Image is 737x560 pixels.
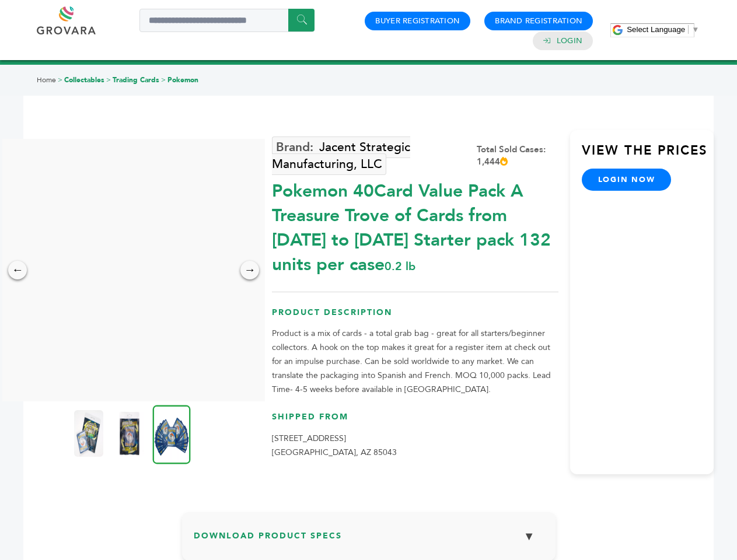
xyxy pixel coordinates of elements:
[582,169,672,191] a: login now
[582,142,714,169] h3: View the Prices
[113,75,159,85] a: Trading Cards
[8,261,27,279] div: ←
[691,25,699,34] span: ▼
[375,16,460,26] a: Buyer Registration
[272,136,410,175] a: Jacent Strategic Manufacturing, LLC
[627,25,685,34] span: Select Language
[272,327,558,397] p: Product is a mix of cards - a total grab bag - great for all starters/beginner collectors. A hook...
[167,75,198,85] a: Pokemon
[385,258,415,274] span: 0.2 lb
[58,75,62,85] span: >
[37,75,56,85] a: Home
[161,75,166,85] span: >
[240,261,259,279] div: →
[64,75,104,85] a: Collectables
[272,411,558,432] h3: Shipped From
[194,524,544,558] h3: Download Product Specs
[272,173,558,277] div: Pokemon 40Card Value Pack A Treasure Trove of Cards from [DATE] to [DATE] Starter pack 132 units ...
[153,405,191,464] img: Pokemon 40-Card Value Pack – A Treasure Trove of Cards from 1996 to 2024 - Starter pack! 132 unit...
[115,410,144,457] img: Pokemon 40-Card Value Pack – A Treasure Trove of Cards from 1996 to 2024 - Starter pack! 132 unit...
[627,25,699,34] a: Select Language​
[557,36,582,46] a: Login
[477,143,558,168] div: Total Sold Cases: 1,444
[139,9,315,32] input: Search a product or brand...
[515,524,544,549] button: ▼
[272,307,558,327] h3: Product Description
[106,75,111,85] span: >
[688,25,689,34] span: ​
[495,16,582,26] a: Brand Registration
[272,432,558,460] p: [STREET_ADDRESS] [GEOGRAPHIC_DATA], AZ 85043
[74,410,103,457] img: Pokemon 40-Card Value Pack – A Treasure Trove of Cards from 1996 to 2024 - Starter pack! 132 unit...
